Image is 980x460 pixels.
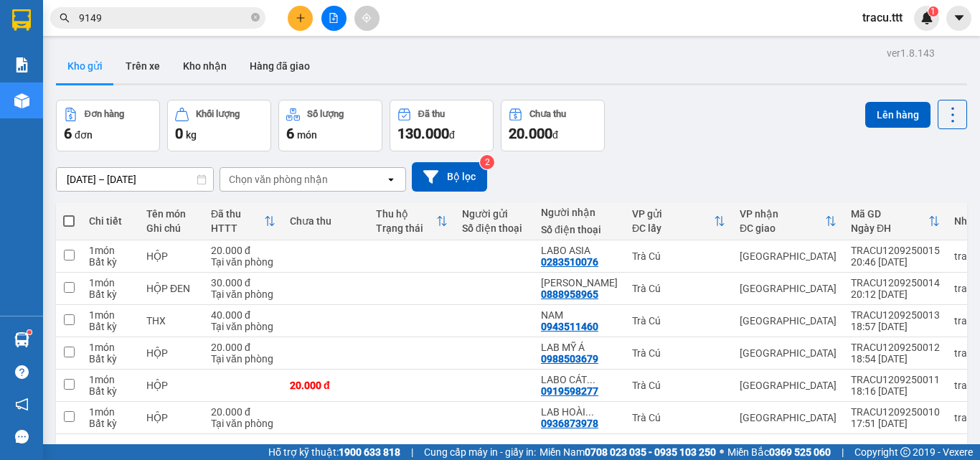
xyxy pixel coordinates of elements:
div: 0936873978 [541,418,598,429]
th: Toggle SortBy [844,202,947,240]
div: Chưa thu [290,215,362,227]
span: 20.000 [509,125,552,142]
div: HỘP [146,250,197,262]
span: 0 [175,125,183,142]
div: Ngày ĐH [851,222,928,234]
svg: open [385,174,397,185]
div: 18:57 [DATE] [851,321,940,332]
span: Cung cấp máy in - giấy in: [424,444,536,460]
th: Toggle SortBy [369,202,455,240]
div: Trà Cú [632,283,725,294]
div: 20:46 [DATE] [851,256,940,268]
div: 1 món [89,245,132,256]
span: aim [362,13,372,23]
div: 20:12 [DATE] [851,288,940,300]
div: NAM [541,309,618,321]
div: Tại văn phòng [211,321,275,332]
span: close-circle [251,13,260,22]
button: Đơn hàng6đơn [56,100,160,151]
div: Mã GD [851,208,928,220]
span: 130.000 [397,125,449,142]
button: Khối lượng0kg [167,100,271,151]
div: LÊ PHỤNG [541,277,618,288]
span: message [15,430,29,443]
div: Bất kỳ [89,418,132,429]
div: Trà Cú [632,250,725,262]
span: kg [186,129,197,141]
span: file-add [329,13,339,23]
img: icon-new-feature [920,11,933,24]
div: 0888958965 [541,288,598,300]
button: plus [288,6,313,31]
div: HỘP [146,347,197,359]
div: Khối lượng [196,109,240,119]
div: ĐC giao [740,222,825,234]
div: 0919598277 [541,385,598,397]
button: caret-down [946,6,971,31]
div: Người gửi [462,208,527,220]
div: [GEOGRAPHIC_DATA] [740,315,837,327]
span: Hỗ trợ kỹ thuật: [268,444,400,460]
div: Trà Cú [632,315,725,327]
span: plus [296,13,306,23]
div: 40.000 đ [211,309,275,321]
div: 0988503679 [541,353,598,365]
div: Chọn văn phòng nhận [229,172,328,187]
div: Bất kỳ [89,288,132,300]
th: Toggle SortBy [625,202,732,240]
span: caret-down [953,11,966,24]
div: Trạng thái [376,222,436,234]
div: [GEOGRAPHIC_DATA] [740,412,837,423]
div: Bất kỳ [89,321,132,332]
div: TRACU1209250011 [851,374,940,385]
span: Miền Bắc [727,444,831,460]
div: HTTT [211,222,264,234]
span: 6 [286,125,294,142]
div: HỘP ĐEN [146,283,197,294]
div: LABO CÁT TƯỜNG [541,374,618,385]
strong: 1900 633 818 [339,446,400,458]
button: Hàng đã giao [238,49,321,83]
div: [GEOGRAPHIC_DATA] [740,347,837,359]
div: Chi tiết [89,215,132,227]
div: 17:51 [DATE] [851,418,940,429]
span: | [842,444,844,460]
div: Tên món [146,208,197,220]
span: question-circle [15,365,29,379]
div: Tại văn phòng [211,256,275,268]
sup: 1 [27,330,32,334]
div: HỘP [146,412,197,423]
button: aim [354,6,380,31]
button: Kho nhận [171,49,238,83]
div: LAB HOÀI ANH [541,406,618,418]
button: Trên xe [114,49,171,83]
div: Bất kỳ [89,353,132,365]
sup: 2 [480,155,494,169]
div: Thu hộ [376,208,436,220]
button: Bộ lọc [412,162,487,192]
div: LAB MỸ Á [541,342,618,353]
div: 20.000 đ [211,406,275,418]
div: Trà Cú [632,412,725,423]
div: Người nhận [541,207,618,218]
div: 1 món [89,406,132,418]
span: đơn [75,129,93,141]
div: LABO ASIA [541,245,618,256]
div: [GEOGRAPHIC_DATA] [740,283,837,294]
span: tracu.ttt [851,9,914,27]
div: Đã thu [211,208,264,220]
img: logo-vxr [12,9,31,31]
div: Trà Cú [632,380,725,391]
div: 0283510076 [541,256,598,268]
div: TRACU1209250014 [851,277,940,288]
input: Tìm tên, số ĐT hoặc mã đơn [79,10,248,26]
div: VP nhận [740,208,825,220]
div: 20.000 đ [211,342,275,353]
span: notification [15,398,29,411]
img: warehouse-icon [14,332,29,347]
div: Đã thu [418,109,445,119]
button: Số lượng6món [278,100,382,151]
button: Lên hàng [865,102,930,128]
img: warehouse-icon [14,93,29,108]
th: Toggle SortBy [204,202,283,240]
